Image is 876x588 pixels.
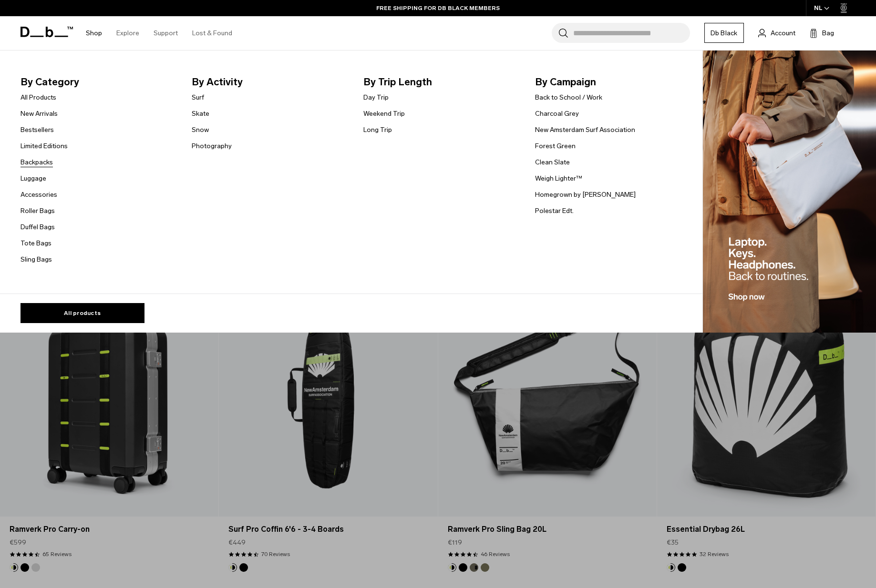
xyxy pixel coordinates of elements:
a: Roller Bags [21,206,55,216]
button: Bag [810,27,834,39]
a: Support [154,16,178,50]
a: Limited Editions [21,141,68,151]
span: By Activity [192,74,348,90]
a: Forest Green [535,141,576,151]
a: Accessories [21,190,57,200]
span: By Category [21,74,177,90]
a: Lost & Found [192,16,232,50]
img: Db [703,51,876,333]
span: Bag [822,28,834,38]
a: New Arrivals [21,109,58,119]
span: Account [771,28,795,38]
a: Photography [192,141,232,151]
a: Back to School / Work [535,92,602,102]
a: All Products [21,92,56,102]
span: By Trip Length [363,74,520,90]
a: Polestar Edt. [535,206,574,216]
a: Account [758,27,795,39]
a: Duffel Bags [21,222,55,232]
a: Db Black [704,23,744,43]
a: Sling Bags [21,254,52,264]
a: Skate [192,109,209,119]
span: By Campaign [535,74,691,90]
a: Weekend Trip [363,109,405,119]
a: All products [21,303,144,323]
a: Tote Bags [21,238,52,248]
a: Weigh Lighter™ [535,173,582,183]
a: Snow [192,125,209,135]
a: Charcoal Grey [535,109,579,119]
a: Backpacks [21,157,53,167]
a: Clean Slate [535,157,570,167]
a: Shop [86,16,102,50]
nav: Main Navigation [79,16,239,50]
a: New Amsterdam Surf Association [535,125,635,135]
a: Luggage [21,173,46,183]
a: Homegrown by [PERSON_NAME] [535,190,636,200]
a: Surf [192,92,204,102]
a: FREE SHIPPING FOR DB BLACK MEMBERS [376,4,500,12]
a: Explore [116,16,139,50]
a: Day Trip [363,92,389,102]
a: Bestsellers [21,125,54,135]
a: Long Trip [363,125,392,135]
